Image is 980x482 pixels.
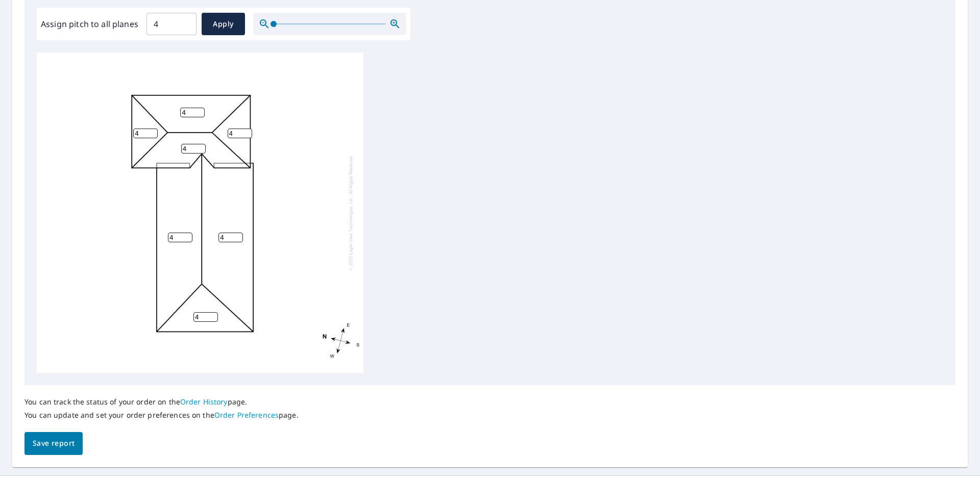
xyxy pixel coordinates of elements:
[24,432,83,455] button: Save report
[33,437,75,450] span: Save report
[41,18,138,30] label: Assign pitch to all planes
[24,397,299,407] p: You can track the status of your order on the page.
[24,411,299,420] p: You can update and set your order preferences on the page.
[210,18,237,31] span: Apply
[146,10,197,38] input: 00.0
[214,410,279,420] a: Order Preferences
[202,13,245,35] button: Apply
[180,397,228,407] a: Order History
